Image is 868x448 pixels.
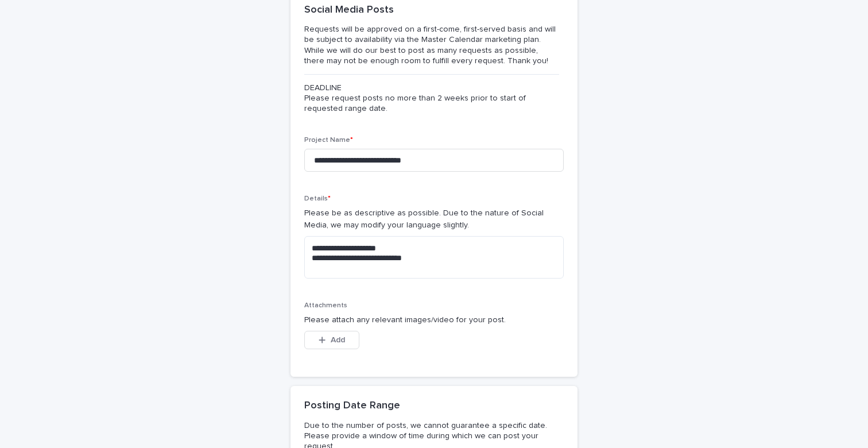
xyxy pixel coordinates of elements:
[304,24,559,66] p: Requests will be approved on a first-come, first-served basis and will be subject to availability...
[304,4,394,17] h2: Social Media Posts
[304,302,347,309] span: Attachments
[304,137,353,144] span: Project Name
[304,207,564,231] p: Please be as descriptive as possible. Due to the nature of Social Media, we may modify your langu...
[304,331,359,349] button: Add
[304,400,400,412] h2: Posting Date Range
[304,314,564,326] p: Please attach any relevant images/video for your post.
[304,195,331,202] span: Details
[331,336,345,344] span: Add
[304,83,559,114] p: DEADLINE Please request posts no more than 2 weeks prior to start of requested range date.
